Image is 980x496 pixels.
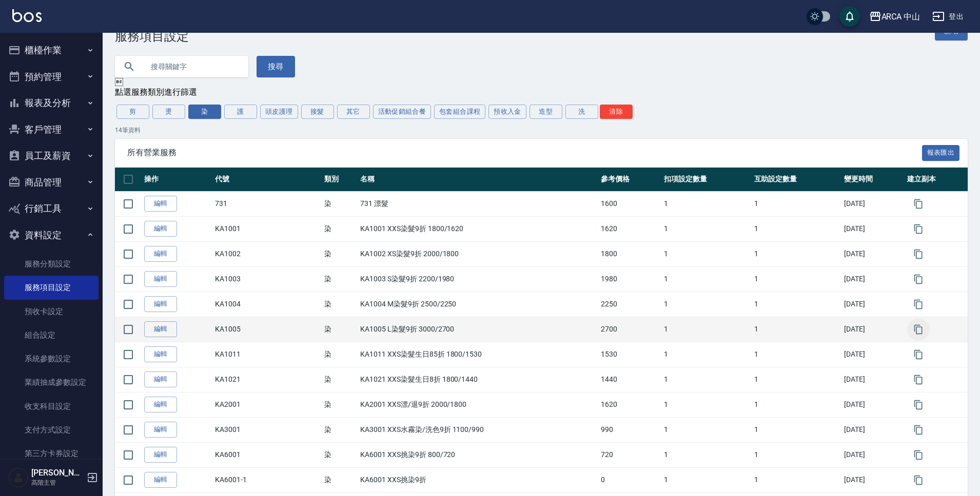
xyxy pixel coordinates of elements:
[212,168,321,192] th: 代號
[212,317,321,342] td: KA1005
[598,317,661,342] td: 2700
[144,472,177,488] a: 編輯
[322,442,358,467] td: 染
[358,317,598,342] td: KA1005 L染髮9折 3000/2700
[212,216,321,241] td: KA1001
[4,442,99,465] a: 第三方卡券設定
[905,168,968,192] th: 建立副本
[322,467,358,492] td: 染
[661,342,751,367] td: 1
[4,276,99,299] a: 服務項目設定
[4,169,99,196] button: 商品管理
[752,168,841,192] th: 互助設定數量
[661,241,751,266] td: 1
[358,417,598,442] td: KA3001 XXS水霧染/洗色9折 1100/990
[530,105,562,119] button: 造型
[752,467,841,492] td: 1
[322,191,358,216] td: 染
[841,317,905,342] td: [DATE]
[661,292,751,317] td: 1
[358,168,598,192] th: 名稱
[322,342,358,367] td: 染
[598,241,661,266] td: 1800
[4,395,99,418] a: 收支科目設定
[322,168,358,192] th: 類別
[4,90,99,116] button: 報表及分析
[257,56,295,77] button: 搜尋
[841,266,905,292] td: [DATE]
[488,105,526,119] button: 預收入金
[212,292,321,317] td: KA1004
[598,266,661,292] td: 1980
[865,6,925,27] button: ARCA 中山
[212,467,321,492] td: KA6001-1
[661,367,751,392] td: 1
[661,216,751,241] td: 1
[12,9,42,22] img: Logo
[322,266,358,292] td: 染
[598,442,661,467] td: 720
[841,216,905,241] td: [DATE]
[358,392,598,417] td: KA2001 XXS漂/退9折 2000/1800
[752,367,841,392] td: 1
[188,105,221,119] button: 染
[841,168,905,192] th: 變更時間
[4,142,99,169] button: 員工及薪資
[152,105,185,119] button: 燙
[752,317,841,342] td: 1
[841,241,905,266] td: [DATE]
[358,216,598,241] td: KA1001 XXS染髮9折 1800/1620
[752,216,841,241] td: 1
[115,126,968,135] p: 14 筆資料
[839,6,860,27] button: save
[4,64,99,90] button: 預約管理
[322,241,358,266] td: 染
[4,116,99,143] button: 客戶管理
[31,478,84,487] p: 高階主管
[4,370,99,394] a: 業績抽成參數設定
[661,191,751,216] td: 1
[358,191,598,216] td: 731 漂髮
[598,168,661,192] th: 參考價格
[841,367,905,392] td: [DATE]
[752,417,841,442] td: 1
[212,241,321,266] td: KA1002
[322,317,358,342] td: 染
[358,266,598,292] td: KA1003 S染髮9折 2200/1980
[224,105,257,119] button: 護
[144,346,177,362] a: 編輯
[661,392,751,417] td: 1
[337,105,370,119] button: 其它
[322,292,358,317] td: 染
[142,168,212,192] th: 操作
[301,105,334,119] button: 接髮
[322,392,358,417] td: 染
[358,367,598,392] td: KA1021 XXS染髮生日8折 1800/1440
[260,105,298,119] button: 頭皮護理
[115,87,968,98] div: 點選服務類別進行篩選
[144,447,177,463] a: 編輯
[212,442,321,467] td: KA6001
[434,105,485,119] button: 包套組合課程
[752,266,841,292] td: 1
[212,266,321,292] td: KA1003
[598,292,661,317] td: 2250
[144,371,177,387] a: 編輯
[661,317,751,342] td: 1
[752,292,841,317] td: 1
[31,468,84,478] h5: [PERSON_NAME]
[4,37,99,64] button: 櫃檯作業
[661,266,751,292] td: 1
[373,105,432,119] button: 活動促銷組合餐
[841,467,905,492] td: [DATE]
[752,241,841,266] td: 1
[565,105,598,119] button: 洗
[144,422,177,438] a: 編輯
[600,105,633,119] button: 清除
[358,342,598,367] td: KA1011 XXS染髮生日85折 1800/1530
[4,252,99,276] a: 服務分類設定
[661,168,751,192] th: 扣項設定數量
[922,147,960,157] a: 報表匯出
[841,392,905,417] td: [DATE]
[841,342,905,367] td: [DATE]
